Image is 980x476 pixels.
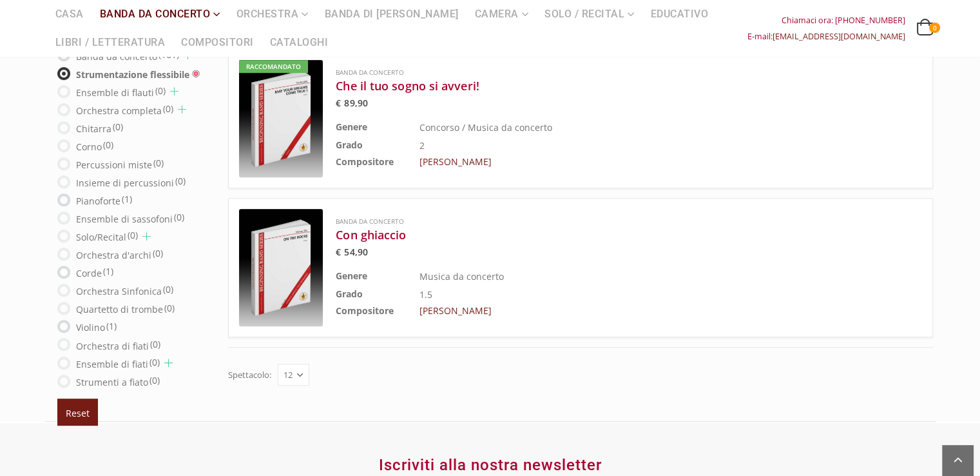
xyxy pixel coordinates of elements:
[192,70,200,77] img: Eliminare
[55,8,84,20] font: Casa
[76,249,151,261] font: Orchestra d'archi
[76,213,173,225] font: Ensemble di sassofoni
[103,139,113,151] font: (0)
[150,338,160,350] font: (0)
[76,123,111,135] font: Chitarra
[336,78,857,94] a: Che il tuo sogno si avveri!
[76,159,152,171] font: Percussioni miste
[173,28,262,57] a: Compositori
[76,141,102,153] font: Corno
[336,288,363,300] font: Grado
[178,105,186,114] a: Apri lista bambini
[163,103,173,115] font: (0)
[336,78,479,94] font: Che il tuo sogno si avveri!
[344,97,367,109] font: 89,90
[228,369,271,381] font: Spettacolo:
[336,304,394,317] font: Compositore
[57,399,98,426] button: Reset
[76,68,189,80] font: Strumentazione flessibile
[175,175,186,187] font: (0)
[475,8,519,20] font: Camera
[142,232,151,241] a: Apri lista bambini
[336,227,406,243] font: Con ghiaccio
[336,97,341,109] font: €
[246,62,301,71] font: Raccomandato
[103,265,113,277] font: (1)
[122,193,132,205] font: (1)
[48,28,173,57] a: Libri / Letteratura
[544,8,624,20] font: Solo / Recital
[419,304,492,317] a: [PERSON_NAME]
[747,31,773,42] font: E-mail:
[336,246,341,258] font: €
[76,267,102,279] font: Corde
[76,231,126,243] font: Solo/Recital
[419,139,425,152] font: 2
[336,121,367,133] font: Genere
[76,195,120,207] font: Pianoforte
[76,104,162,116] font: Orchestra completa
[66,407,90,419] font: Reset
[174,211,184,223] font: (0)
[325,8,459,20] font: Banda di [PERSON_NAME]
[55,36,166,48] font: Libri / Letteratura
[164,359,173,367] a: Apri lista bambini
[76,303,163,315] font: Quartetto di trombe
[163,283,173,295] font: (0)
[76,339,149,352] font: Orchestra di fiati
[128,229,138,241] font: (0)
[100,8,211,20] font: Banda da concerto
[153,157,164,169] font: (0)
[651,8,709,20] font: Educativo
[932,23,936,32] font: 0
[782,15,905,26] font: Chiamaci ora: [PHONE_NUMBER]
[336,217,404,226] a: Banda da concerto
[76,177,174,189] font: Insieme di percussioni
[76,375,148,388] font: Strumenti a fiato
[106,320,117,332] font: (1)
[270,36,329,48] font: Cataloghi
[336,155,394,168] font: Compositore
[113,121,123,133] font: (0)
[419,155,492,168] a: [PERSON_NAME]
[76,86,154,98] font: Ensemble di flauti
[262,28,336,57] a: Cataloghi
[773,31,905,42] a: [EMAIL_ADDRESS][DOMAIN_NAME]
[379,456,602,474] font: Iscriviti alla nostra newsletter
[76,357,148,370] font: Ensemble di fiati
[153,247,163,259] font: (0)
[76,285,162,297] font: Orchestra Sinfonica
[336,270,367,282] font: Genere
[181,36,254,48] font: Compositori
[164,302,175,314] font: (0)
[236,8,299,20] font: Orchestra
[419,288,432,301] font: 1.5
[419,270,504,283] font: Musica da concerto
[419,121,552,134] font: Concorso / Musica da concerto
[336,139,363,151] font: Grado
[336,227,857,243] a: Con ghiaccio
[149,374,160,386] font: (0)
[344,246,367,258] font: 54,90
[239,60,323,177] a: Raccomandato
[76,321,105,333] font: Violino
[155,84,166,97] font: (0)
[170,87,178,95] a: Apri lista bambini
[159,48,179,61] font: (161)
[149,356,160,368] font: (0)
[336,68,404,77] a: Banda da concerto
